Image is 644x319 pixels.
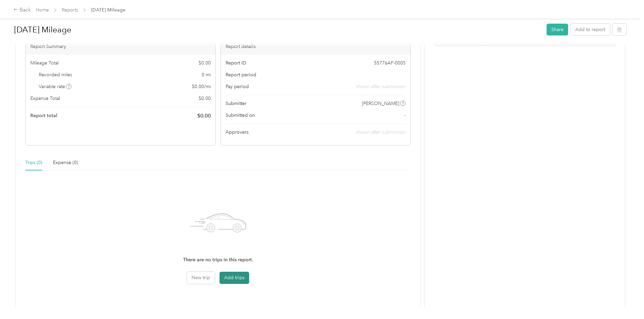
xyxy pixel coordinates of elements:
[374,59,406,67] span: 55776AF-0005
[25,159,42,166] div: Trips (0)
[36,7,49,13] a: Home
[226,59,246,67] span: Report ID
[226,129,248,136] span: Approvers
[226,83,249,90] span: Pay period
[183,256,253,264] p: There are no trips in this report.
[219,272,249,284] button: Add trips
[197,112,211,120] span: $ 0.00
[606,281,644,319] iframe: Everlance-gr Chat Button Frame
[91,6,125,14] span: [DATE] Mileage
[226,112,255,119] span: Submitted on
[192,83,211,90] span: $ 0.00 / mi
[404,112,406,119] span: -
[356,83,406,90] span: shown after submission
[202,71,211,78] span: 0 mi
[13,6,31,14] div: Back
[30,59,59,67] span: Mileage Total
[14,22,542,38] h1: September 2025 Mileage
[30,95,60,102] span: Expense Total
[39,71,72,78] span: Recorded miles
[226,100,246,107] span: Submitter
[199,95,211,102] span: $ 0.00
[39,83,72,90] span: Variable rate
[226,71,256,78] span: Report period
[30,112,57,119] span: Report total
[53,159,78,166] div: Expense (0)
[570,24,610,35] button: Add to report
[547,24,568,35] button: Share
[62,7,78,13] a: Reports
[199,59,211,67] span: $ 0.00
[187,272,215,284] button: New trip
[362,100,399,107] span: [PERSON_NAME]
[356,129,406,135] span: shown after submission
